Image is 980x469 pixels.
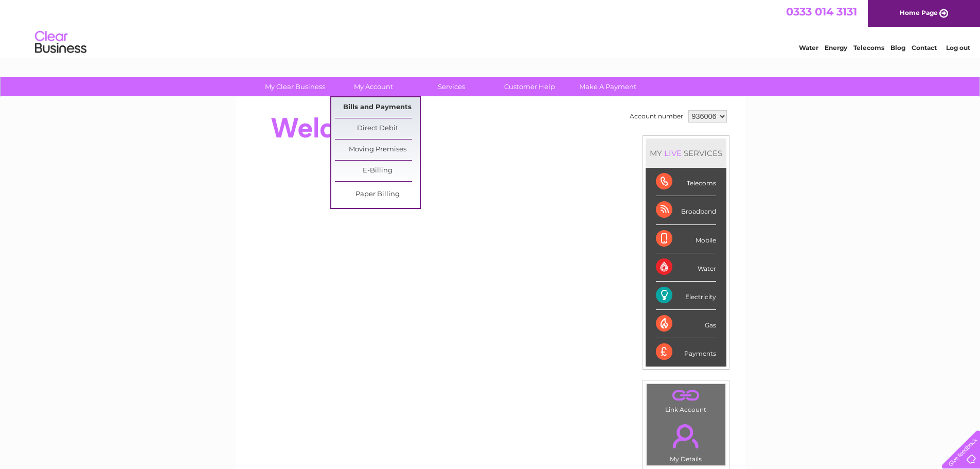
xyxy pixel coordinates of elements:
[825,44,847,51] a: Energy
[627,108,686,125] td: Account number
[662,148,684,158] div: LIVE
[890,44,905,51] a: Blog
[487,77,572,96] a: Customer Help
[656,253,716,282] div: Water
[912,44,937,51] a: Contact
[656,225,716,253] div: Mobile
[656,310,716,338] div: Gas
[853,44,884,51] a: Telecoms
[646,384,726,416] td: Link Account
[253,77,337,96] a: My Clear Business
[34,27,87,58] img: logo.png
[649,387,723,405] a: .
[565,77,650,96] a: Make A Payment
[656,168,716,196] div: Telecoms
[247,6,734,50] div: Clear Business is a trading name of Verastar Limited (registered in [GEOGRAPHIC_DATA] No. 3667643...
[335,161,420,181] a: E-Billing
[335,118,420,139] a: Direct Debit
[409,77,494,96] a: Services
[656,338,716,366] div: Payments
[646,138,726,168] div: MY SERVICES
[646,415,726,466] td: My Details
[799,44,818,51] a: Water
[656,196,716,224] div: Broadband
[335,184,420,205] a: Paper Billing
[656,282,716,310] div: Electricity
[335,140,420,160] a: Moving Premises
[946,44,970,51] a: Log out
[335,97,420,118] a: Bills and Payments
[786,5,857,18] a: 0333 014 3131
[331,77,416,96] a: My Account
[649,418,723,454] a: .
